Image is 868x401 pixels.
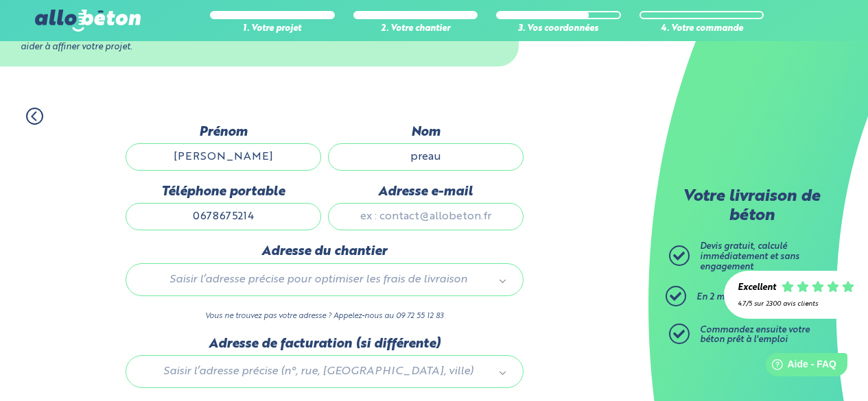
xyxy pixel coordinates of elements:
[126,203,321,230] input: ex : 0642930817
[328,125,524,140] label: Nom
[746,348,853,386] iframe: Help widget launcher
[496,24,621,34] div: 3. Vos coordonnées
[126,143,321,171] input: Quel est votre prénom ?
[672,188,830,226] p: Votre livraison de béton
[696,293,799,302] span: En 2 minutes top chrono
[738,283,776,293] div: Excellent
[126,310,524,323] p: Vous ne trouvez pas votre adresse ? Appelez-nous au 09 72 55 12 83
[210,24,335,34] div: 1. Votre projet
[700,326,810,345] span: Commandez ensuite votre béton prêt à l'emploi
[140,271,509,289] a: Saisir l’adresse précise pour optimiser les frais de livraison
[738,300,854,308] div: 4.7/5 sur 2300 avis clients
[145,271,491,289] span: Saisir l’adresse précise pour optimiser les frais de livraison
[640,24,764,34] div: 4. Votre commande
[328,184,524,199] label: Adresse e-mail
[126,125,321,140] label: Prénom
[126,244,524,259] label: Adresse du chantier
[126,184,321,199] label: Téléphone portable
[328,143,524,171] input: Quel est votre nom de famille ?
[21,32,498,52] div: Ces informations nous permettront de vous envoyer une copie du devis à votre adresse mail ainsi q...
[700,242,799,271] span: Devis gratuit, calculé immédiatement et sans engagement
[353,24,478,34] div: 2. Votre chantier
[35,10,141,32] img: allobéton
[328,203,524,230] input: ex : contact@allobeton.fr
